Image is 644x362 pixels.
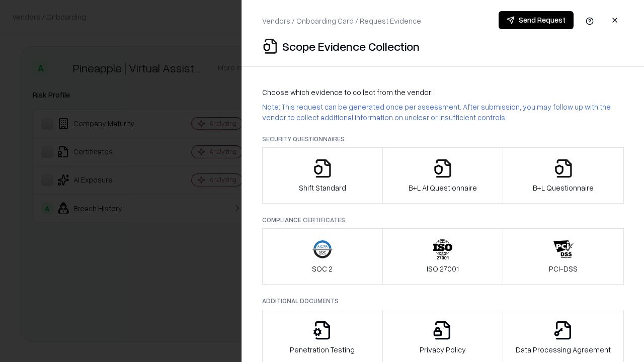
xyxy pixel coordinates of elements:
button: B+L AI Questionnaire [382,147,504,204]
p: SOC 2 [312,263,333,274]
p: Choose which evidence to collect from the vendor: [262,87,624,98]
p: ISO 27001 [427,263,459,274]
button: SOC 2 [262,228,383,285]
button: Send Request [499,11,574,29]
p: Scope Evidence Collection [282,38,420,54]
button: B+L Questionnaire [503,147,624,204]
p: B+L Questionnaire [533,183,594,193]
p: Shift Standard [299,183,346,193]
button: PCI-DSS [503,228,624,285]
p: Note: This request can be generated once per assessment. After submission, you may follow up with... [262,102,624,123]
p: Data Processing Agreement [516,344,611,355]
p: Security Questionnaires [262,135,624,143]
p: Additional Documents [262,297,624,305]
p: Vendors / Onboarding Card / Request Evidence [262,16,421,26]
button: Shift Standard [262,147,383,204]
p: Privacy Policy [420,344,466,355]
p: Compliance Certificates [262,216,624,224]
p: Penetration Testing [290,344,355,355]
p: PCI-DSS [549,263,578,274]
p: B+L AI Questionnaire [409,183,477,193]
button: ISO 27001 [382,228,504,285]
